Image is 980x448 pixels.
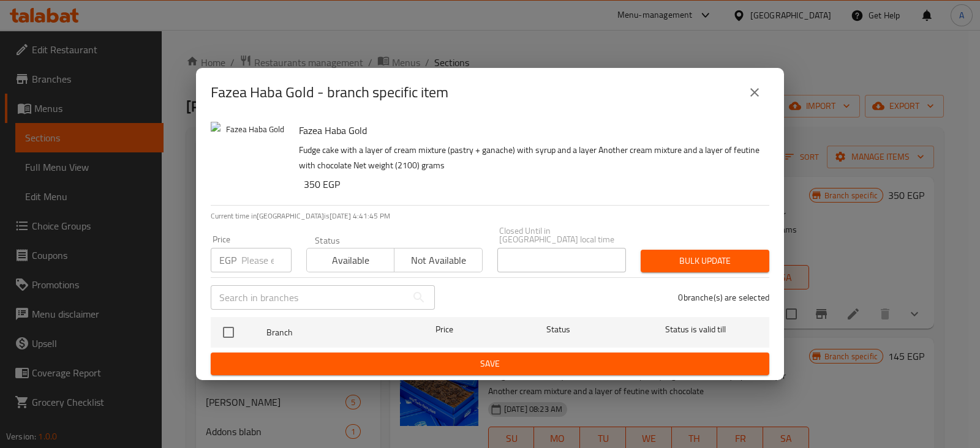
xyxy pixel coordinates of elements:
span: Bulk update [650,253,759,269]
p: Current time in [GEOGRAPHIC_DATA] is [DATE] 4:41:45 PM [211,211,769,222]
h2: Fazea Haba Gold - branch specific item [211,83,448,102]
h6: 350 EGP [304,176,759,193]
h6: Fazea Haba Gold [299,122,759,139]
button: Save [211,353,769,375]
input: Please enter price [241,248,292,272]
p: EGP [219,253,236,267]
span: Price [404,322,485,337]
p: 0 branche(s) are selected [678,291,769,304]
button: Bulk update [641,250,769,272]
span: Save [221,356,759,371]
span: Status [495,322,622,337]
img: Fazea Haba Gold [211,122,289,200]
input: Search in branches [211,285,407,310]
span: Status is valid till [632,322,759,337]
span: Not available [399,252,477,269]
button: close [740,78,769,107]
span: Available [312,252,390,269]
span: Branch [266,325,394,340]
button: Not available [394,248,482,272]
p: Fudge cake with a layer of cream mixture (pastry + ganache) with syrup and a layer Another cream ... [299,143,759,173]
button: Available [306,248,394,272]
